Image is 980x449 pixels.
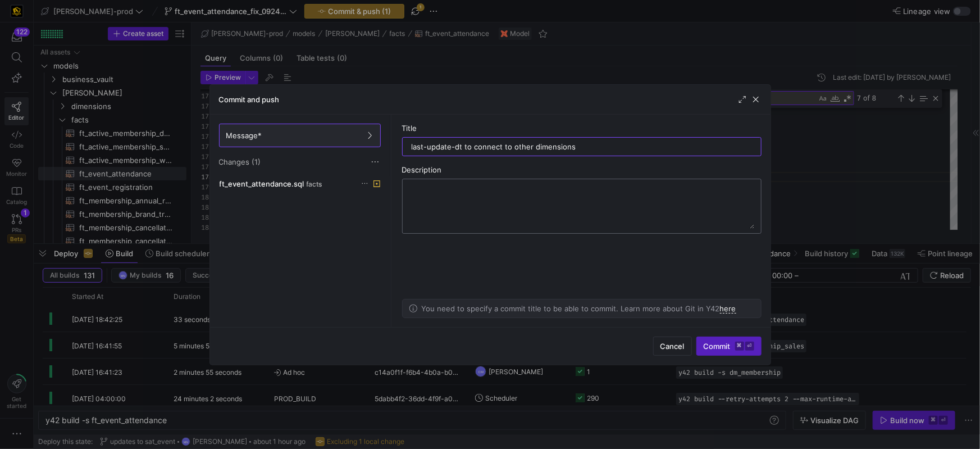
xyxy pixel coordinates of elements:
span: ft_event_attendance.sql [220,179,304,188]
div: Description [402,165,762,174]
span: Commit [704,342,754,351]
kbd: ⌘ [735,342,744,351]
span: Title [402,124,417,133]
kbd: ⏎ [745,342,754,351]
button: Commit⌘⏎ [696,337,762,356]
button: Message* [219,124,381,147]
span: Message* [226,131,262,140]
button: Cancel [653,337,692,356]
p: You need to specify a commit title to be able to commit. Learn more about Git in Y42 [422,304,736,313]
span: facts [307,180,322,188]
span: Changes (1) [219,157,261,166]
span: Cancel [660,342,685,351]
a: here [720,304,736,314]
button: ft_event_attendance.sqlfacts [217,176,383,191]
h3: Commit and push [219,95,280,104]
